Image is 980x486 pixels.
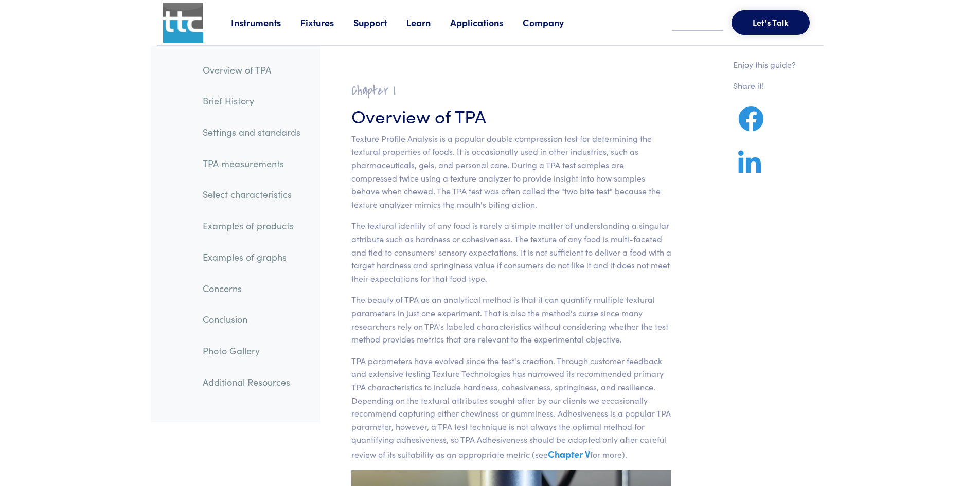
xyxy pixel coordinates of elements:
[300,16,353,29] a: Fixtures
[450,16,523,29] a: Applications
[733,79,796,93] p: Share it!
[194,58,309,82] a: Overview of TPA
[194,339,309,363] a: Photo Gallery
[194,152,309,175] a: TPA measurements
[351,83,672,99] h2: Chapter I
[351,103,672,128] h3: Overview of TPA
[194,120,309,144] a: Settings and standards
[231,16,300,29] a: Instruments
[351,219,672,285] p: The textural identity of any food is rarely a simple matter of understanding a singular attribute...
[194,308,309,331] a: Conclusion
[523,16,583,29] a: Company
[351,354,672,462] p: TPA parameters have evolved since the test's creation. Through customer feedback and extensive te...
[194,183,309,206] a: Select characteristics
[194,214,309,238] a: Examples of products
[548,447,590,460] a: Chapter V
[732,10,810,35] button: Let's Talk
[194,277,309,300] a: Concerns
[194,245,309,269] a: Examples of graphs
[194,89,309,113] a: Brief History
[351,132,672,211] p: Texture Profile Analysis is a popular double compression test for determining the textural proper...
[194,370,309,394] a: Additional Resources
[163,3,203,43] img: ttc_logo_1x1_v1.0.png
[733,163,766,175] a: Share on LinkedIn
[733,58,796,71] p: Enjoy this guide?
[353,16,406,29] a: Support
[351,293,672,346] p: The beauty of TPA as an analytical method is that it can quantify multiple textural parameters in...
[406,16,450,29] a: Learn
